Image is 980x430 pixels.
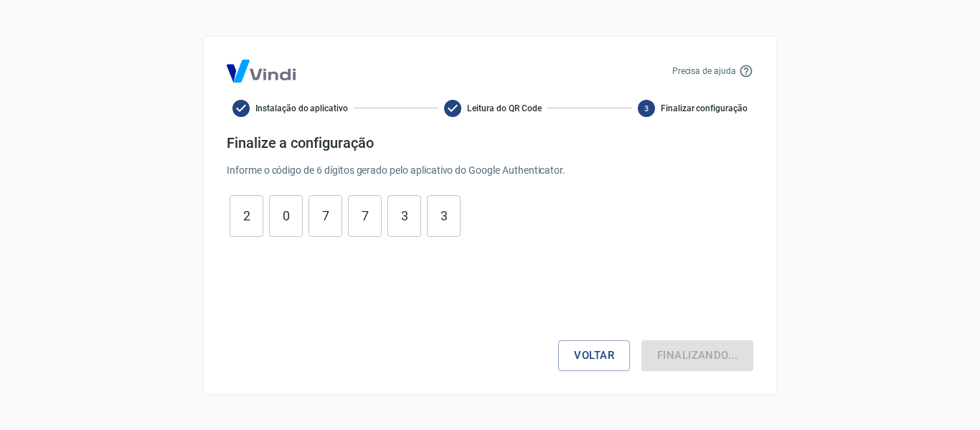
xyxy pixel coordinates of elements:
img: Logo Vind [227,60,296,83]
text: 3 [644,103,649,113]
h4: Finalize a configuração [227,134,753,151]
span: Finalizar configuração [661,102,748,115]
button: Voltar [558,340,630,370]
span: Leitura do QR Code [467,102,541,115]
span: Instalação do aplicativo [255,102,348,115]
p: Precisa de ajuda [672,65,736,78]
p: Informe o código de 6 dígitos gerado pelo aplicativo do Google Authenticator. [227,163,753,178]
